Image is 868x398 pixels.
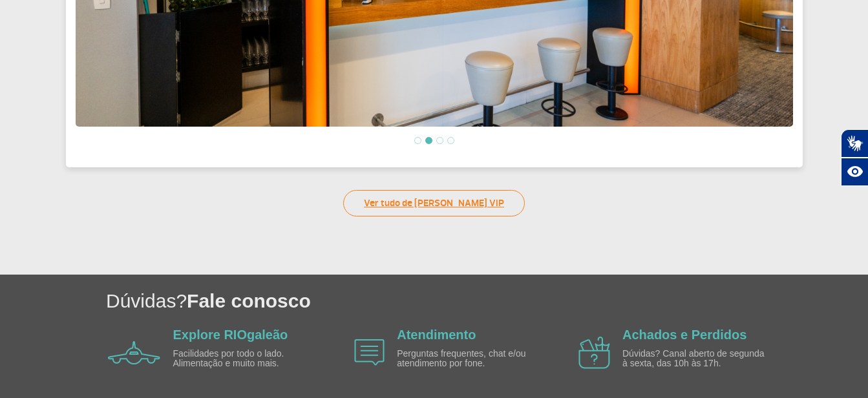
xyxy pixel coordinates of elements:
[173,349,322,369] p: Facilidades por todo o lado. Alimentação e muito mais.
[397,349,545,369] p: Perguntas frequentes, chat e/ou atendimento por fone.
[343,190,525,216] a: Ver tudo de [PERSON_NAME] VIP
[841,129,868,158] button: Abrir tradutor de língua de sinais.
[622,328,746,342] a: Achados e Perdidos
[397,328,476,342] a: Atendimento
[354,339,385,366] img: airplane icon
[841,158,868,186] button: Abrir recursos assistivos.
[173,328,288,342] a: Explore RIOgaleão
[841,129,868,186] div: Plugin de acessibilidade da Hand Talk.
[108,341,160,364] img: airplane icon
[187,290,311,311] span: Fale conosco
[622,349,771,369] p: Dúvidas? Canal aberto de segunda à sexta, das 10h às 17h.
[106,288,868,314] h1: Dúvidas?
[578,337,610,369] img: airplane icon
